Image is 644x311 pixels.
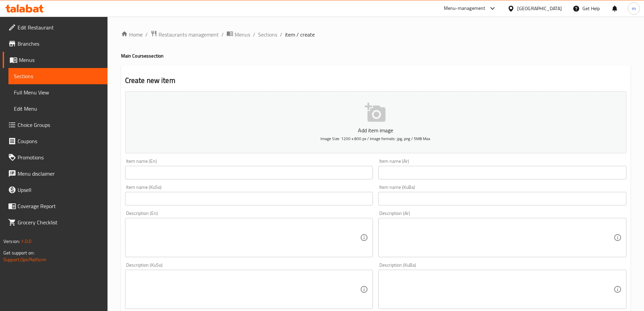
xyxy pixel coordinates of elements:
span: Promotions [18,153,102,161]
span: Coupons [18,137,102,145]
a: Edit Restaurant [3,19,108,36]
a: Sections [258,30,277,39]
a: Upsell [3,182,108,198]
div: Menu-management [444,4,485,13]
span: Restaurants management [159,30,219,39]
span: 1.0.0 [21,237,31,246]
a: Menus [226,30,250,39]
a: Restaurants management [150,30,219,39]
span: Get support on: [3,248,34,257]
li: / [253,30,255,39]
a: Sections [8,68,108,84]
span: Coverage Report [18,202,102,210]
a: Coverage Report [3,198,108,214]
a: Branches [3,36,108,52]
input: Enter name KuSo [125,192,373,205]
a: Grocery Checklist [3,214,108,230]
a: Menus [3,52,108,68]
span: Choice Groups [18,121,102,129]
a: Promotions [3,149,108,165]
input: Enter name Ar [378,166,626,179]
span: Edit Restaurant [18,23,102,31]
input: Enter name En [125,166,373,179]
li: / [280,30,282,39]
a: Edit Menu [8,101,108,117]
span: Menu disclaimer [18,170,102,178]
li: / [221,30,224,39]
span: Sections [14,72,102,80]
a: Coupons [3,133,108,149]
span: Full Menu View [14,88,102,96]
a: Choice Groups [3,117,108,133]
a: Home [121,30,143,39]
div: [GEOGRAPHIC_DATA] [517,5,562,12]
a: Support.OpsPlatform [3,255,46,264]
li: / [145,30,148,39]
span: Upsell [18,186,102,194]
span: m [632,5,636,12]
span: Edit Menu [14,105,102,113]
h2: Create new item [125,75,626,86]
a: Full Menu View [8,84,108,101]
button: Add item imageImage Size: 1200 x 800 px / Image formats: jpg, png / 5MB Max. [125,91,626,153]
a: Menu disclaimer [3,165,108,182]
span: Version: [3,237,20,246]
span: Menus [235,30,250,39]
nav: breadcrumb [121,30,630,39]
h4: Main Courses section [121,52,630,59]
span: Branches [18,40,102,48]
span: Menus [19,56,102,64]
span: item / create [285,30,315,39]
input: Enter name KuBa [378,192,626,205]
span: Image Size: 1200 x 800 px / Image formats: jpg, png / 5MB Max. [320,135,431,142]
span: Grocery Checklist [18,218,102,226]
p: Add item image [136,126,616,134]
